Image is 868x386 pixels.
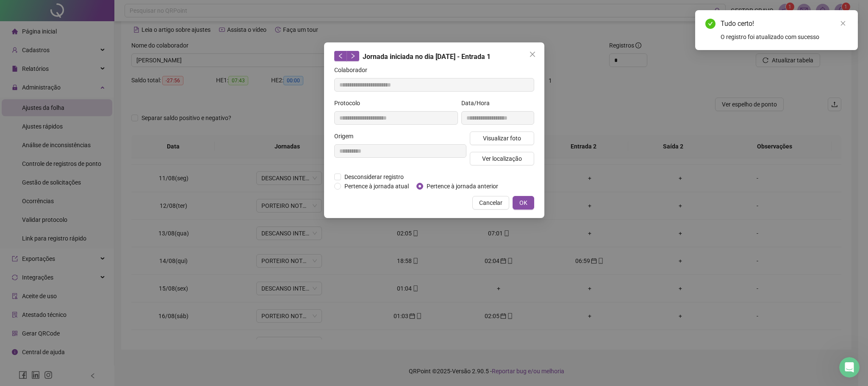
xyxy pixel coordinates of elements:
[461,98,495,108] label: Data/Hora
[483,134,521,143] span: Visualizar foto
[334,98,366,108] label: Protocolo
[838,19,848,28] a: Close
[529,51,536,58] span: close
[334,131,359,141] label: Origem
[482,154,521,163] span: Ver localização
[839,357,860,378] iframe: Intercom live chat
[338,53,344,59] span: left
[513,196,534,210] button: OK
[470,152,534,165] button: Ver localização
[705,19,715,29] span: check-circle
[470,131,534,145] button: Visualizar foto
[334,65,373,75] label: Colaborador
[334,51,347,61] button: left
[519,198,527,207] span: OK
[347,51,359,61] button: right
[526,48,539,61] button: Close
[341,182,412,191] span: Pertence à jornada atual
[350,53,356,59] span: right
[472,196,509,210] button: Cancelar
[840,20,846,26] span: close
[423,182,502,191] span: Pertence à jornada anterior
[721,19,848,29] div: Tudo certo!
[721,32,848,42] div: O registro foi atualizado com sucesso
[479,198,502,207] span: Cancelar
[334,51,534,62] div: Jornada iniciada no dia [DATE] - Entrada 1
[341,172,407,182] span: Desconsiderar registro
